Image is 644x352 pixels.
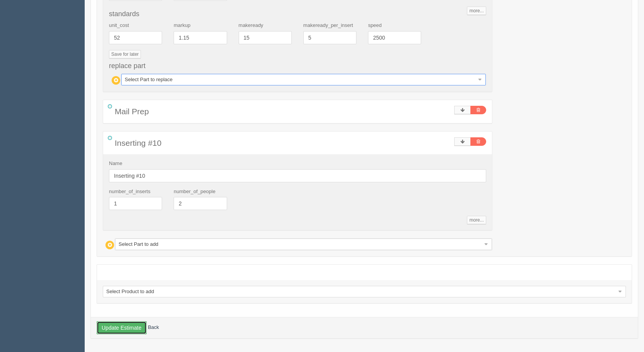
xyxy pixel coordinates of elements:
label: makeready [239,22,263,29]
input: Name [109,169,486,182]
h4: replace part [109,62,486,70]
span: Select Part to add [119,239,482,250]
a: Select Part to add [115,239,492,250]
h4: standards [109,10,486,18]
label: makeready_per_insert [303,22,353,29]
a: Select Product to add [103,286,626,297]
a: Back [148,325,159,330]
span: Inserting #10 [115,138,161,147]
label: markup [174,22,190,29]
label: number_of_people [174,188,215,195]
label: Name [109,160,122,167]
label: unit_cost [109,22,129,29]
a: Select Part to replace [121,74,486,85]
span: Select Part to replace [125,74,475,85]
button: Update Estimate [97,321,147,334]
span: Mail Prep [115,107,149,116]
a: more... [467,7,486,15]
label: number_of_inserts [109,188,151,195]
span: Select Product to add [106,286,616,297]
a: more... [467,216,486,224]
a: Save for later [109,50,141,58]
label: speed [368,22,381,29]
